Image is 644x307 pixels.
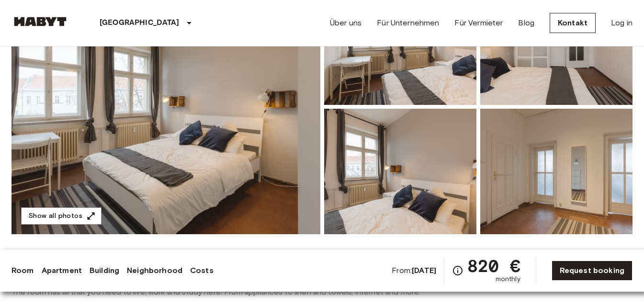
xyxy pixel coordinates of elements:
[454,17,503,29] a: Für Vermieter
[480,109,633,234] img: Picture of unit DE-01-267-001-02H
[190,265,214,276] a: Costs
[100,17,180,29] p: [GEOGRAPHIC_DATA]
[330,17,362,29] a: Über uns
[550,13,596,33] a: Kontakt
[377,17,439,29] a: Für Unternehmen
[518,17,534,29] a: Blog
[412,266,436,275] b: [DATE]
[611,17,633,29] a: Log in
[127,265,182,276] a: Neighborhood
[11,265,34,276] a: Room
[42,265,82,276] a: Apartment
[496,274,520,284] span: monthly
[452,265,463,276] svg: Check cost overview for full price breakdown. Please note that discounts apply to new joiners onl...
[552,261,633,281] a: Request booking
[90,265,119,276] a: Building
[11,287,633,297] span: The room has all that you need to live, work and study here. From appliances to linen and towels,...
[392,265,436,276] span: From:
[11,17,69,26] img: Habyt
[21,207,102,225] button: Show all photos
[467,257,520,274] span: 820 €
[324,109,476,234] img: Picture of unit DE-01-267-001-02H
